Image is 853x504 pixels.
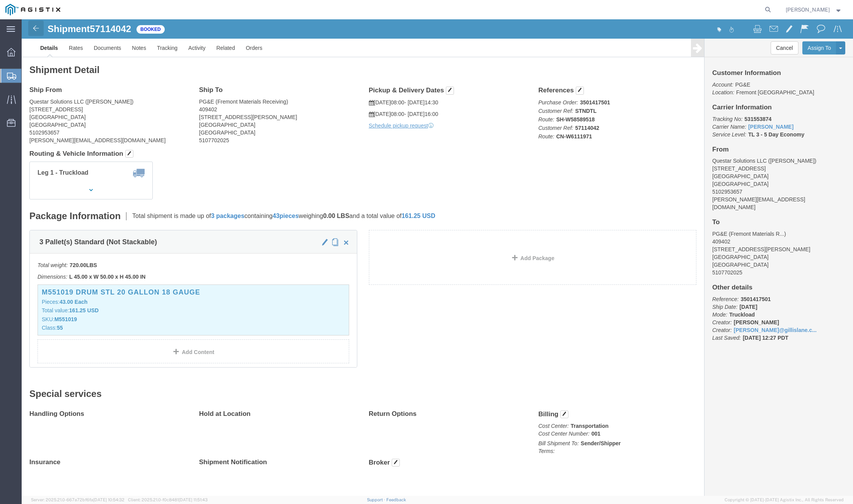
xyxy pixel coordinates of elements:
[786,5,830,14] span: Lucero Lizaola
[179,497,208,502] span: [DATE] 11:51:43
[22,19,853,496] iframe: FS Legacy Container
[128,497,208,502] span: Client: 2025.21.0-f0c8481
[93,497,125,502] span: [DATE] 10:54:32
[5,4,60,15] img: logo
[386,497,406,502] a: Feedback
[785,5,843,14] button: [PERSON_NAME]
[367,497,386,502] a: Support
[31,497,125,502] span: Server: 2025.21.0-667a72bf6fa
[725,497,844,503] span: Copyright © [DATE]-[DATE] Agistix Inc., All Rights Reserved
